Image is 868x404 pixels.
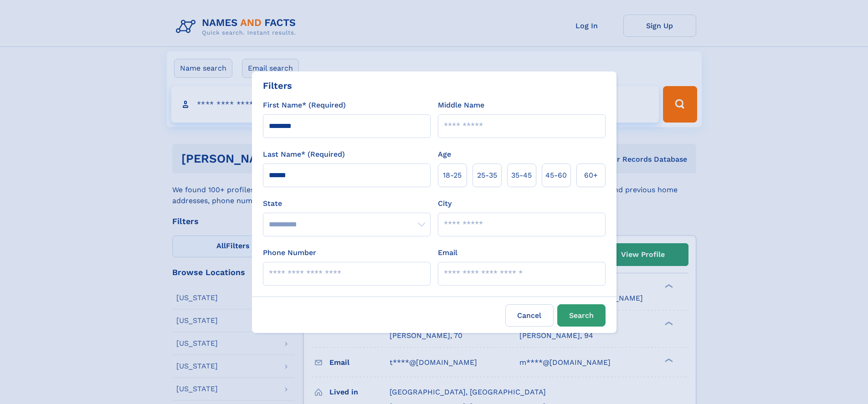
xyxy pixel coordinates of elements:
[263,247,316,258] label: Phone Number
[438,247,457,258] label: Email
[477,170,497,181] span: 25‑35
[438,198,452,209] label: City
[545,170,567,181] span: 45‑60
[438,149,451,160] label: Age
[263,100,346,111] label: First Name* (Required)
[263,149,345,160] label: Last Name* (Required)
[505,304,554,327] label: Cancel
[438,100,484,111] label: Middle Name
[263,79,292,92] div: Filters
[584,170,598,181] span: 60+
[557,304,606,327] button: Search
[443,170,462,181] span: 18‑25
[511,170,532,181] span: 35‑45
[263,198,431,209] label: State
